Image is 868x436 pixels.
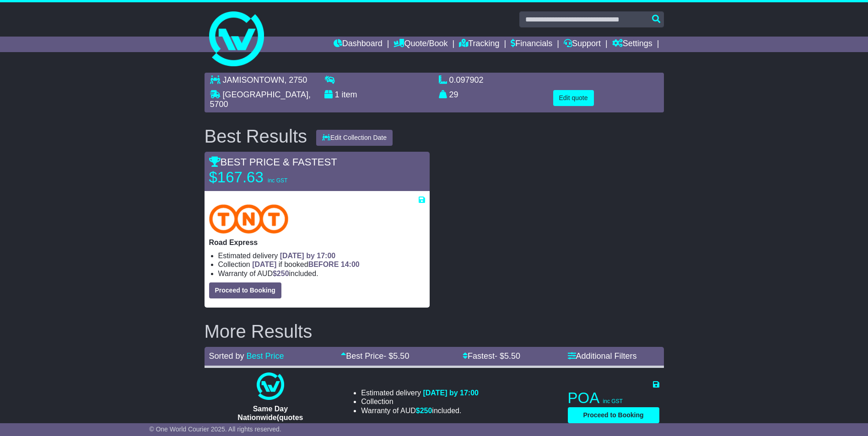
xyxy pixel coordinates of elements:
p: POA [568,389,659,407]
a: Dashboard [334,37,383,52]
a: Tracking [459,37,499,52]
span: - $ [495,351,520,361]
span: [DATE] [252,261,276,268]
a: Quote/Book [394,37,447,52]
p: $167.63 [209,168,323,186]
a: Fastest- $5.50 [463,351,520,361]
span: Same Day Nationwide(quotes take 0.5-1 hour) [237,405,303,430]
a: Support [564,37,601,52]
span: © One World Courier 2025. All rights reserved. [149,425,281,433]
span: Sorted by [209,351,244,361]
li: Collection [218,260,425,269]
li: Collection [361,397,479,406]
span: $ [273,270,289,277]
span: [GEOGRAPHIC_DATA] [223,90,308,99]
div: Best Results [200,126,312,146]
span: 250 [420,407,432,415]
li: Estimated delivery [218,251,425,260]
span: $ [416,407,432,415]
a: Financials [511,37,552,52]
a: Settings [612,37,652,52]
span: 250 [277,270,289,277]
span: , 2750 [284,75,307,85]
span: [DATE] by 17:00 [280,252,336,260]
button: Proceed to Booking [209,282,281,298]
p: Road Express [209,238,425,247]
h2: More Results [205,321,664,341]
span: 5.50 [504,351,520,361]
span: - $ [383,351,409,361]
span: BEST PRICE & FASTEST [209,156,337,168]
span: if booked [252,261,359,268]
span: [DATE] by 17:00 [423,389,479,397]
span: , 5700 [210,90,311,109]
li: Warranty of AUD included. [218,269,425,278]
li: Estimated delivery [361,388,479,397]
span: 0.097902 [449,75,484,85]
span: 29 [449,90,458,99]
span: inc GST [268,177,287,184]
a: Best Price [247,351,284,361]
li: Warranty of AUD included. [361,406,479,415]
button: Proceed to Booking [568,407,659,423]
span: BEFORE [308,261,339,268]
span: 5.50 [393,351,409,361]
img: TNT Domestic: Road Express [209,204,289,234]
img: One World Courier: Same Day Nationwide(quotes take 0.5-1 hour) [257,372,284,400]
span: inc GST [603,398,623,404]
a: Additional Filters [568,351,637,361]
button: Edit quote [553,90,594,106]
span: JAMISONTOWN [223,75,285,85]
span: 14:00 [341,261,360,268]
span: item [342,90,357,99]
button: Edit Collection Date [316,130,393,146]
a: Best Price- $5.50 [341,351,409,361]
span: 1 [335,90,340,99]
